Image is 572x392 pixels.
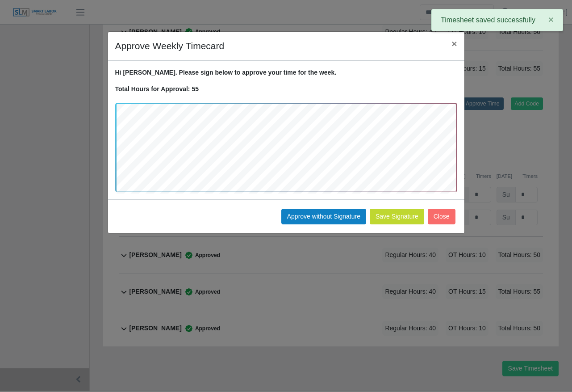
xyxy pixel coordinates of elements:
button: Close [444,32,464,55]
button: Save Signature [370,209,424,224]
span: × [451,38,457,49]
div: Timesheet saved successfully [431,9,563,31]
strong: Hi [PERSON_NAME]. Please sign below to approve your time for the week. [115,69,337,76]
h4: Approve Weekly Timecard [115,39,225,53]
button: Close [428,209,455,224]
strong: Total Hours for Approval: 55 [115,85,199,93]
span: × [548,14,554,25]
button: Approve without Signature [281,209,366,224]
